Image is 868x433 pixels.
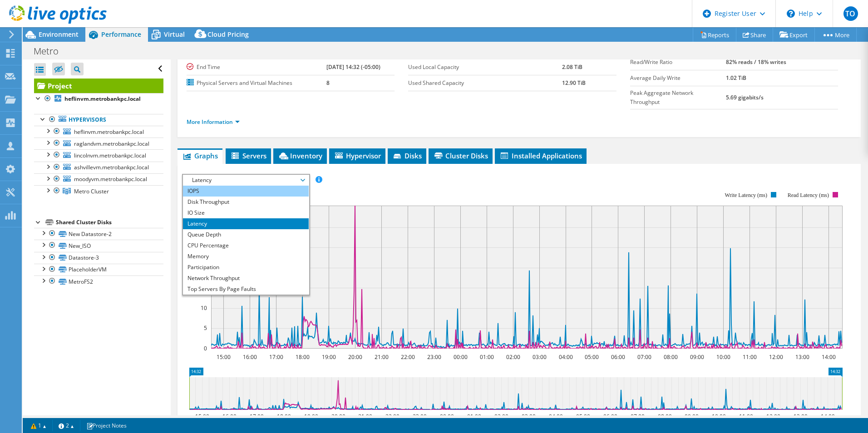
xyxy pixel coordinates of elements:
[183,262,309,273] li: Participation
[34,228,163,240] a: New Datastore-2
[562,63,582,71] b: 2.08 TiB
[821,353,835,361] text: 14:00
[716,353,730,361] text: 10:00
[843,6,858,21] span: TO
[64,95,141,103] b: heflinvm.metrobankpc.local
[269,353,283,361] text: 17:00
[739,413,753,420] text: 11:00
[74,187,109,195] span: Metro Cluster
[385,413,399,420] text: 22:00
[392,151,422,160] span: Disks
[742,353,756,361] text: 11:00
[34,149,163,161] a: lincolnvm.metrobankpc.local
[34,138,163,149] a: raglandvm.metrobankpc.local
[637,353,651,361] text: 07:00
[787,10,795,18] svg: \n
[34,114,163,126] a: Hypervisors
[25,420,53,431] a: 1
[453,353,467,361] text: 00:00
[408,79,562,88] label: Used Shared Capacity
[183,229,309,240] li: Queue Depth
[584,353,598,361] text: 05:00
[562,79,586,87] b: 12.90 TiB
[187,63,326,72] label: End Time
[814,28,857,42] a: More
[195,413,209,420] text: 15:00
[736,28,773,42] a: Share
[74,140,149,148] span: raglandvm.metrobankpc.local
[187,175,304,186] span: Latency
[334,151,381,160] span: Hypervisor
[230,151,266,160] span: Servers
[34,252,163,264] a: Datastore-3
[358,413,372,420] text: 21:00
[773,28,815,42] a: Export
[693,28,736,42] a: Reports
[611,353,625,361] text: 06:00
[726,93,764,101] b: 5.69 gigabits/s
[74,152,146,159] span: lincolnvm.metrobankpc.local
[183,218,309,229] li: Latency
[34,79,163,93] a: Project
[793,413,807,420] text: 13:00
[34,185,163,197] a: Metro Cluster
[576,413,590,420] text: 05:00
[34,276,163,287] a: MetroFS2
[684,413,698,420] text: 09:00
[187,118,240,126] a: More Information
[204,324,207,332] text: 5
[521,413,535,420] text: 03:00
[74,175,147,183] span: moodyvm.metrobankpc.local
[321,353,335,361] text: 19:00
[348,353,362,361] text: 20:00
[499,151,582,160] span: Installed Applications
[630,74,726,83] label: Average Daily Write
[34,126,163,138] a: heflinvm.metrobankpc.local
[711,413,725,420] text: 10:00
[34,240,163,251] a: New_ISO
[52,420,80,431] a: 2
[39,30,79,39] span: Environment
[331,413,345,420] text: 20:00
[216,353,230,361] text: 15:00
[820,413,834,420] text: 14:00
[726,74,746,82] b: 1.02 TiB
[30,46,73,56] h1: Metro
[183,207,309,218] li: IO Size
[630,413,644,420] text: 07:00
[663,353,677,361] text: 08:00
[558,353,572,361] text: 04:00
[725,192,767,198] text: Write Latency (ms)
[34,264,163,276] a: PlaceholderVM
[34,93,163,105] a: heflinvm.metrobankpc.local
[222,413,236,420] text: 16:00
[304,413,318,420] text: 19:00
[769,353,783,361] text: 12:00
[182,151,218,160] span: Graphs
[412,413,426,420] text: 23:00
[56,217,163,228] div: Shared Cluster Disks
[494,413,508,420] text: 02:00
[726,58,786,66] b: 82% reads / 18% writes
[603,413,617,420] text: 06:00
[400,353,414,361] text: 22:00
[183,197,309,207] li: Disk Throughput
[630,58,726,67] label: Read/Write Ratio
[467,413,481,420] text: 01:00
[506,353,520,361] text: 02:00
[690,353,704,361] text: 09:00
[164,30,185,39] span: Virtual
[187,79,326,88] label: Physical Servers and Virtual Machines
[532,353,546,361] text: 03:00
[183,284,309,295] li: Top Servers By Page Faults
[34,173,163,185] a: moodyvm.metrobankpc.local
[427,353,441,361] text: 23:00
[439,413,454,420] text: 00:00
[249,413,263,420] text: 17:00
[657,413,671,420] text: 08:00
[766,413,780,420] text: 12:00
[207,30,249,39] span: Cloud Pricing
[278,151,322,160] span: Inventory
[80,420,133,431] a: Project Notes
[74,128,144,136] span: heflinvm.metrobankpc.local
